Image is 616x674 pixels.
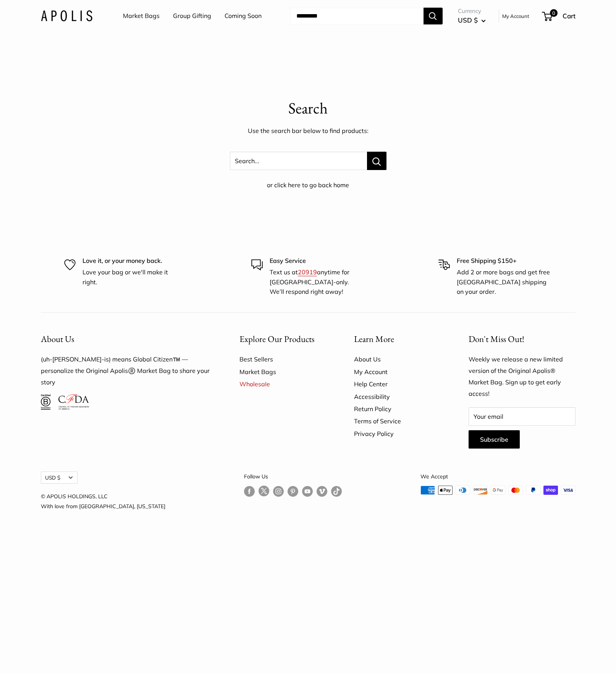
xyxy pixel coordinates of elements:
p: Weekly we release a new limited version of the Original Apolis® Market Bag. Sign up to get early ... [469,354,576,400]
img: Council of Fashion Designers of America Member [58,394,89,410]
p: Easy Service [270,256,365,266]
a: Coming Soon [225,10,262,22]
a: Follow us on Facebook [244,486,255,497]
p: © APOLIS HOLDINGS, LLC With love from [GEOGRAPHIC_DATA], [US_STATE] [41,491,165,511]
p: Don't Miss Out! [469,332,576,347]
span: Learn More [354,333,394,345]
a: 20919 [298,268,317,276]
button: USD $ [458,14,486,26]
p: Add 2 or more bags and get free [GEOGRAPHIC_DATA] shipping on your order. [457,267,552,297]
span: Currency [458,6,486,16]
a: Follow us on Vimeo [317,486,327,497]
p: Free Shipping $150+ [457,256,552,266]
span: Cart [563,12,576,20]
button: USD $ [41,471,78,484]
a: Help Center [354,378,442,390]
button: Subscribe [469,430,520,449]
a: or click here to go back home [267,181,349,189]
a: Market Bags [123,10,160,22]
a: About Us [354,353,442,365]
p: Love it, or your money back. [82,256,178,266]
a: My Account [354,366,442,378]
a: Terms of Service [354,415,442,427]
button: About Us [41,332,213,347]
a: Market Bags [239,366,327,378]
a: 0 Cart [543,10,576,22]
span: Explore Our Products [239,333,314,345]
button: Search... [367,152,386,170]
p: We Accept [420,471,576,481]
p: Follow Us [244,471,342,481]
a: Follow us on Tumblr [331,486,342,497]
input: Search... [290,8,424,24]
a: Accessibility [354,390,442,403]
img: Certified B Corporation [41,394,51,410]
p: Love your bag or we'll make it right. [82,267,178,287]
a: Best Sellers [239,353,327,365]
span: USD $ [458,16,478,24]
p: (uh-[PERSON_NAME]-is) means Global Citizen™️ — personalize the Original Apolis®️ Market Bag to sh... [41,354,213,388]
a: Return Policy [354,403,442,415]
a: Group Gifting [173,10,211,22]
p: Text us at anytime for [GEOGRAPHIC_DATA]-only. We’ll respond right away! [270,267,365,297]
p: Search [41,97,576,120]
img: Apolis [41,10,92,21]
a: Follow us on Twitter [259,486,269,499]
button: Explore Our Products [239,332,327,347]
a: Follow us on YouTube [302,486,313,497]
p: Use the search bar below to find products: [41,125,576,137]
a: Privacy Policy [354,428,442,440]
a: Wholesale [239,378,327,390]
a: Follow us on Pinterest [288,486,298,497]
span: 0 [550,9,557,17]
a: Follow us on Instagram [273,486,284,497]
button: Learn More [354,332,442,347]
a: My Account [502,11,529,21]
span: About Us [41,333,74,345]
button: Search [424,8,443,24]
